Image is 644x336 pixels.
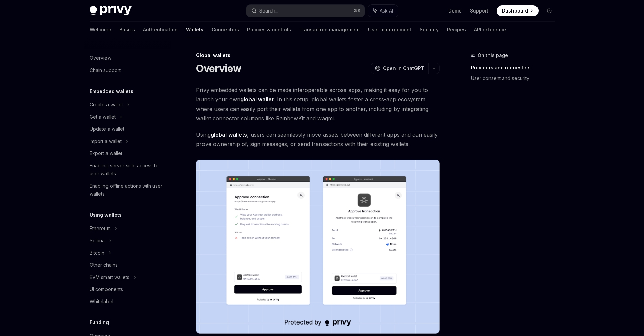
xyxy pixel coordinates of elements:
img: dark logo [90,6,132,16]
span: ⌘ K [354,8,361,14]
a: Enabling offline actions with user wallets [84,180,171,200]
div: Ethereum [90,224,111,233]
div: Export a wallet [90,149,122,158]
strong: global wallets [211,131,247,138]
div: Whitelabel [90,297,113,306]
h1: Overview [196,62,242,74]
div: Create a wallet [90,101,123,109]
button: Search...⌘K [246,5,365,17]
a: User management [368,22,411,38]
a: Chain support [84,64,171,76]
a: Authentication [143,22,178,38]
div: Update a wallet [90,125,124,133]
a: Providers and requesters [471,62,560,73]
a: Overview [84,52,171,64]
a: Connectors [212,22,239,38]
span: Ask AI [380,7,393,14]
div: Solana [90,237,105,245]
div: Get a wallet [90,113,116,121]
a: Whitelabel [84,295,171,308]
span: Privy embedded wallets can be made interoperable across apps, making it easy for you to launch yo... [196,85,440,123]
a: Policies & controls [247,22,291,38]
div: Overview [90,54,111,62]
a: Welcome [90,22,111,38]
div: Import a wallet [90,137,122,145]
img: images/Crossapp.png [196,160,440,334]
a: Enabling server-side access to user wallets [84,160,171,180]
strong: global wallet [240,96,274,103]
div: Chain support [90,66,121,74]
a: User consent and security [471,73,560,84]
div: UI components [90,285,123,293]
a: Export a wallet [84,147,171,160]
a: Dashboard [497,5,539,16]
span: Dashboard [502,7,528,14]
a: Wallets [186,22,204,38]
span: Using , users can seamlessly move assets between different apps and can easily prove ownership of... [196,130,440,149]
div: EVM smart wallets [90,273,129,281]
a: Demo [448,7,462,14]
a: Support [470,7,488,14]
h5: Using wallets [90,211,122,219]
div: Bitcoin [90,249,104,257]
button: Toggle dark mode [544,5,555,16]
button: Open in ChatGPT [371,63,428,74]
button: Ask AI [368,5,398,17]
a: Recipes [447,22,466,38]
div: Other chains [90,261,118,269]
div: Enabling offline actions with user wallets [90,182,167,198]
span: Open in ChatGPT [383,65,424,72]
span: On this page [478,51,508,59]
a: Basics [119,22,135,38]
div: Search... [259,7,278,15]
a: Transaction management [299,22,360,38]
div: Global wallets [196,52,440,59]
h5: Funding [90,318,109,327]
a: UI components [84,283,171,295]
h5: Embedded wallets [90,87,133,95]
div: Enabling server-side access to user wallets [90,162,167,178]
a: Update a wallet [84,123,171,135]
a: API reference [474,22,506,38]
a: Security [420,22,439,38]
a: Other chains [84,259,171,271]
